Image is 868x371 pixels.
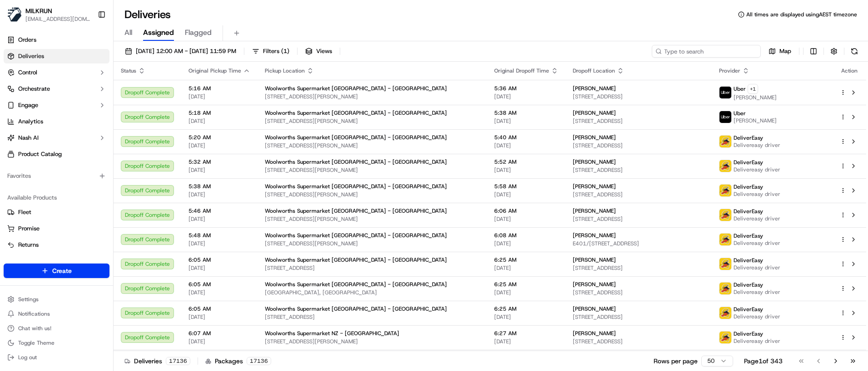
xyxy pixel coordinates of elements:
[4,169,109,183] div: Favorites
[573,93,704,100] span: [STREET_ADDRESS]
[18,117,43,126] span: Analytics
[4,221,109,236] button: Promise
[748,84,758,94] button: +1
[494,191,558,198] span: [DATE]
[281,47,289,55] span: ( 1 )
[573,330,616,337] span: [PERSON_NAME]
[734,190,780,198] span: Delivereasy driver
[188,93,250,100] span: [DATE]
[188,330,250,337] span: 6:07 AM
[18,310,50,317] span: Notifications
[719,185,731,196] img: delivereasy_logo.png
[734,281,763,288] span: DeliverEasy
[494,215,558,223] span: [DATE]
[188,67,241,74] span: Original Pickup Time
[18,85,50,93] span: Orchestrate
[7,7,22,22] img: MILKRUN
[744,356,783,366] div: Page 1 of 343
[166,357,190,365] div: 17136
[25,15,90,23] button: [EMAIL_ADDRESS][DOMAIN_NAME]
[265,191,480,198] span: [STREET_ADDRESS][PERSON_NAME]
[4,147,109,161] a: Product Catalog
[265,215,480,223] span: [STREET_ADDRESS][PERSON_NAME]
[494,264,558,272] span: [DATE]
[265,330,399,337] span: Woolworths Supermarket NZ - [GEOGRAPHIC_DATA]
[734,134,763,142] span: DeliverEasy
[573,281,616,288] span: [PERSON_NAME]
[494,134,558,141] span: 5:40 AM
[734,94,777,101] span: [PERSON_NAME]
[124,27,132,38] span: All
[18,296,39,303] span: Settings
[265,142,480,149] span: [STREET_ADDRESS][PERSON_NAME]
[573,313,704,321] span: [STREET_ADDRESS]
[263,47,289,55] span: Filters
[719,234,731,245] img: delivereasy_logo.png
[764,45,795,58] button: Map
[494,232,558,239] span: 6:08 AM
[573,215,704,223] span: [STREET_ADDRESS]
[188,117,250,125] span: [DATE]
[188,158,250,166] span: 5:32 AM
[185,27,212,38] span: Flagged
[18,68,37,77] span: Control
[734,337,780,345] span: Delivereasy driver
[734,257,763,264] span: DeliverEasy
[4,238,109,252] button: Returns
[494,281,558,288] span: 6:25 AM
[18,208,31,216] span: Fleet
[4,65,109,80] button: Control
[25,6,52,15] button: MILKRUN
[121,67,136,74] span: Status
[719,209,731,221] img: delivereasy_logo.png
[734,208,763,215] span: DeliverEasy
[265,158,447,166] span: Woolworths Supermarket [GEOGRAPHIC_DATA] - [GEOGRAPHIC_DATA]
[734,232,763,239] span: DeliverEasy
[265,93,480,100] span: [STREET_ADDRESS][PERSON_NAME]
[494,240,558,247] span: [DATE]
[265,338,480,345] span: [STREET_ADDRESS][PERSON_NAME]
[494,207,558,215] span: 6:06 AM
[573,142,704,149] span: [STREET_ADDRESS]
[52,266,72,275] span: Create
[494,85,558,92] span: 5:36 AM
[719,67,740,74] span: Provider
[4,308,109,320] button: Notifications
[188,207,250,215] span: 5:46 AM
[573,183,616,190] span: [PERSON_NAME]
[573,240,704,247] span: E401/[STREET_ADDRESS]
[734,239,780,247] span: Delivereasy driver
[494,256,558,264] span: 6:25 AM
[734,288,780,296] span: Delivereasy driver
[188,240,250,247] span: [DATE]
[265,256,447,264] span: Woolworths Supermarket [GEOGRAPHIC_DATA] - [GEOGRAPHIC_DATA]
[719,283,731,294] img: delivereasy_logo.png
[18,52,44,60] span: Deliveries
[494,166,558,174] span: [DATE]
[18,225,40,233] span: Promise
[188,109,250,117] span: 5:18 AM
[573,117,704,125] span: [STREET_ADDRESS]
[188,232,250,239] span: 5:48 AM
[188,256,250,264] span: 6:05 AM
[4,131,109,145] button: Nash AI
[4,98,109,112] button: Engage
[734,85,746,93] span: Uber
[573,256,616,264] span: [PERSON_NAME]
[121,45,240,58] button: [DATE] 12:00 AM - [DATE] 11:59 PM
[494,338,558,345] span: [DATE]
[188,313,250,321] span: [DATE]
[494,289,558,296] span: [DATE]
[188,183,250,190] span: 5:38 AM
[265,109,447,117] span: Woolworths Supermarket [GEOGRAPHIC_DATA] - [GEOGRAPHIC_DATA]
[734,215,780,222] span: Delivereasy driver
[188,305,250,312] span: 6:05 AM
[494,330,558,337] span: 6:27 AM
[4,82,109,96] button: Orchestrate
[4,351,109,364] button: Log out
[4,264,109,278] button: Create
[719,111,731,123] img: uber-new-logo.jpeg
[18,134,39,142] span: Nash AI
[247,357,271,365] div: 17136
